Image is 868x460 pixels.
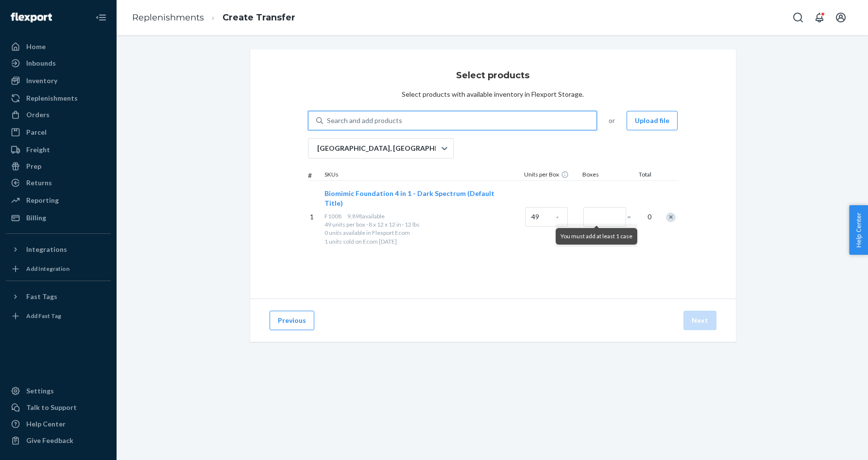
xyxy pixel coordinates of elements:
a: Home [6,39,111,54]
div: Inbounds [26,58,56,68]
div: Remove Item [666,212,676,222]
div: Add Integration [26,265,69,273]
div: Billing [26,213,46,223]
span: or [609,116,615,125]
div: Give Feedback [26,436,73,445]
p: 0 units available in Flexport Ecom [324,229,522,237]
button: Biomimic Foundation 4 in 1 - Dark Spectrum (Default Title) [324,189,514,208]
a: Replenishments [6,90,111,106]
div: # [308,171,323,180]
div: Select products with available inventory in Flexport Storage. [402,89,584,99]
button: Integrations [6,242,111,257]
div: 49 units per box · 8 x 12 x 12 in · 12 lbs [324,220,522,229]
button: Previous [270,311,314,330]
div: Units per Box [522,170,580,180]
input: Number of boxes [583,207,626,227]
span: 0 [642,212,651,222]
button: Fast Tags [6,289,111,304]
div: Inventory [26,76,57,86]
p: 1 [310,212,321,222]
a: Prep [6,159,111,174]
div: Boxes [580,170,629,180]
ol: breadcrumbs [124,3,303,32]
button: Help Center [849,205,868,255]
div: Total [629,170,653,180]
div: Home [26,42,46,52]
a: Add Integration [6,261,111,277]
a: Talk to Support [6,400,111,415]
a: Inbounds [6,55,111,71]
a: Orders [6,107,111,123]
div: Search and add products [327,116,402,125]
button: Close Navigation [91,8,111,27]
div: You must add at least 1 case [556,228,637,245]
div: Add Fast Tag [26,312,61,320]
a: Parcel [6,124,111,140]
div: Parcel [26,127,47,137]
div: Talk to Support [26,403,77,412]
input: [GEOGRAPHIC_DATA], [GEOGRAPHIC_DATA] [316,143,317,153]
button: Open notifications [810,8,829,27]
a: Reporting [6,193,111,208]
img: Flexport logo [11,13,52,22]
div: Freight [26,145,50,155]
button: Next [683,311,716,330]
span: F1008 [324,212,341,220]
button: Open Search Box [788,8,808,27]
span: Biomimic Foundation 4 in 1 - Dark Spectrum (Default Title) [324,189,494,207]
a: Billing [6,210,111,226]
div: SKUs [323,170,523,180]
div: Reporting [26,195,59,205]
div: Integrations [26,245,67,254]
div: Returns [26,178,52,188]
div: Replenishments [26,93,78,103]
div: Help Center [26,419,66,429]
a: Help Center [6,416,111,432]
button: Give Feedback [6,433,111,448]
p: [GEOGRAPHIC_DATA], [GEOGRAPHIC_DATA] [317,143,441,153]
a: Settings [6,383,111,399]
a: Inventory [6,73,111,88]
a: Create Transfer [222,12,295,23]
div: Fast Tags [26,292,57,301]
div: Settings [26,386,54,396]
span: = [627,212,637,222]
div: Prep [26,161,41,171]
button: Open account menu [831,8,851,27]
input: Case Quantity [525,207,568,227]
a: Returns [6,175,111,191]
button: Upload file [627,111,678,130]
a: Freight [6,142,111,158]
p: 1 units sold on Ecom [DATE] [324,237,522,246]
div: Orders [26,110,50,120]
h3: Select products [456,69,529,82]
span: 9,898 available [347,212,385,220]
a: Add Fast Tag [6,308,111,324]
a: Replenishments [132,12,204,23]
